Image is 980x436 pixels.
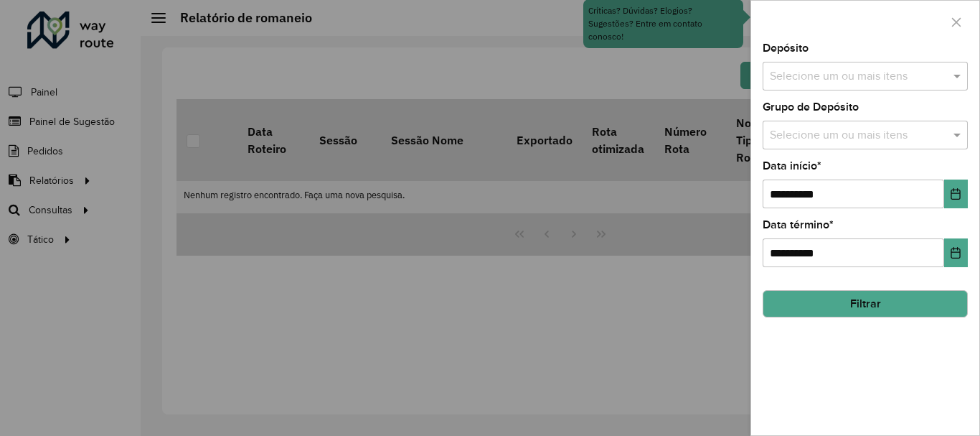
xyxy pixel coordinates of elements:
label: Grupo de Depósito [763,98,859,116]
button: Choose Date [944,180,968,208]
button: Filtrar [763,290,968,317]
button: Choose Date [944,238,968,267]
label: Data início [763,157,821,175]
label: Depósito [763,40,809,57]
label: Data término [763,216,834,233]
